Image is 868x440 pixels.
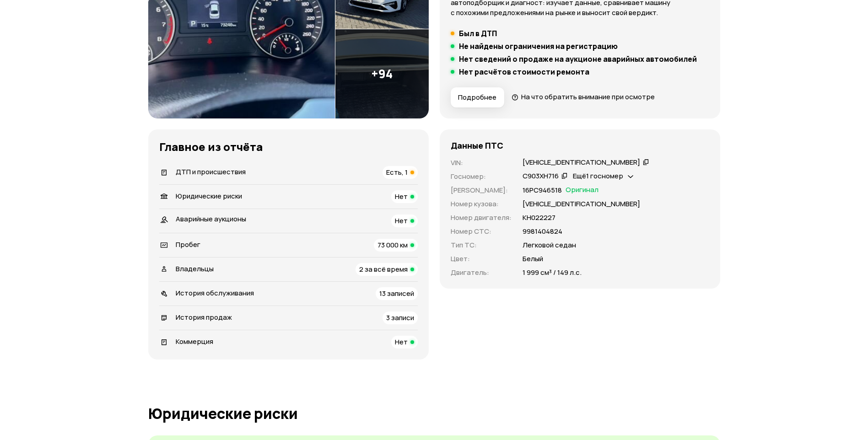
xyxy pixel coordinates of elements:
p: Легковой седан [523,240,576,250]
div: [VEHICLE_IDENTIFICATION_NUMBER] [523,158,640,167]
h3: Главное из отчёта [159,140,418,153]
h5: Нет расчётов стоимости ремонта [459,67,589,76]
p: Двигатель : [451,268,512,278]
div: С903ХН716 [523,172,559,181]
span: 2 за всё время [359,264,408,274]
h5: Был в ДТП [459,29,497,38]
h4: Данные ПТС [451,140,503,150]
h5: Нет сведений о продаже на аукционе аварийных автомобилей [459,54,697,64]
h5: Не найдены ограничения на регистрацию [459,42,618,51]
span: Нет [395,337,408,347]
span: ДТП и происшествия [176,167,246,177]
p: Цвет : [451,254,512,264]
p: Номер двигателя : [451,213,512,223]
p: 1 999 см³ / 149 л.с. [523,268,582,278]
p: Госномер : [451,172,512,182]
span: Оригинал [566,185,598,195]
p: Номер СТС : [451,226,512,236]
span: 73 000 км [377,240,408,250]
h1: Юридические риски [148,405,720,422]
a: На что обратить внимание при осмотре [512,92,655,102]
span: Нет [395,216,408,225]
span: Коммерция [176,337,213,346]
p: Номер кузова : [451,199,512,209]
p: VIN : [451,158,512,168]
span: Аварийные аукционы [176,214,246,224]
p: [PERSON_NAME] : [451,185,512,195]
p: 9981404824 [523,226,562,236]
button: Подробнее [451,87,504,107]
span: История продаж [176,312,232,322]
p: КН022227 [523,213,555,223]
span: Ещё 1 госномер [573,171,623,181]
p: Тип ТС : [451,240,512,250]
span: Владельцы [176,264,214,274]
span: Подробнее [458,93,496,102]
span: Пробег [176,240,200,249]
span: Нет [395,192,408,201]
span: История обслуживания [176,288,254,298]
span: Юридические риски [176,191,242,201]
p: Белый [523,254,543,264]
p: [VEHICLE_IDENTIFICATION_NUMBER] [523,199,640,209]
p: 16РС946518 [523,185,562,195]
span: 13 записей [379,289,414,298]
span: На что обратить внимание при осмотре [521,92,655,102]
span: 3 записи [386,313,414,322]
span: Есть, 1 [386,167,408,177]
